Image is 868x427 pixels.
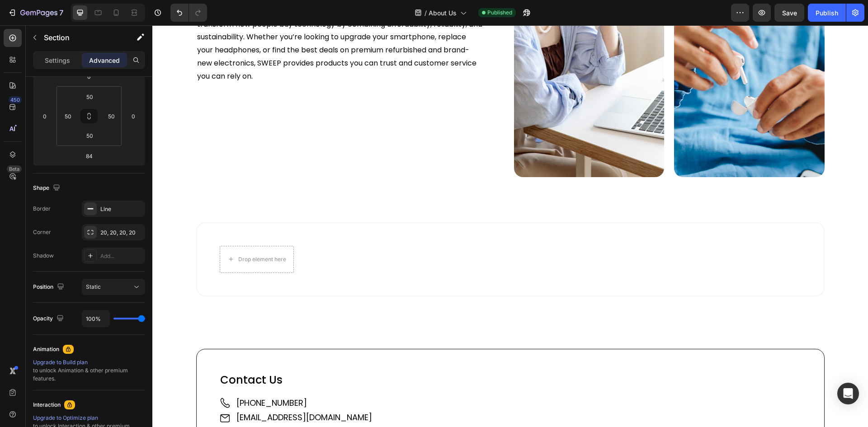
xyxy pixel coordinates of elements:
div: to unlock Animation & other premium features. [33,358,145,383]
div: Line [100,205,143,213]
span: About Us [429,8,457,18]
button: Publish [808,4,846,22]
div: 450 [9,96,22,103]
div: 20, 20, 20, 20 [100,229,143,237]
p: Advanced [89,56,120,65]
div: Shape [33,182,62,194]
img: gempages_581757496763351912-8c4a078e-f132-4793-9eff-dc46a507e2e9.svg [67,386,79,399]
span: / [425,8,427,18]
div: Beta [7,165,22,173]
div: Interaction [33,401,61,409]
span: Static [86,283,101,290]
div: Upgrade to Build plan [33,358,145,366]
iframe: To enrich screen reader interactions, please activate Accessibility in Grammarly extension settings [152,25,868,427]
a: [EMAIL_ADDRESS][DOMAIN_NAME] [84,386,220,398]
input: 84 [80,149,98,163]
div: Animation [33,345,59,353]
input: 0 [38,109,52,123]
input: 50px [80,129,99,142]
input: 50px [61,109,75,123]
input: 50px [80,90,99,103]
img: gempages_581757496763351912-5b64b1c8-70d2-4aa1-a3af-f8df82d32c6a.svg [67,371,79,384]
div: Undo/Redo [170,4,207,22]
h2: Contact Us [67,347,649,362]
input: 0 [127,109,140,123]
p: Settings [45,56,70,65]
button: 7 [4,4,67,22]
div: Opacity [33,313,66,325]
img: gempages_581757496763351912-8a055994-3388-4a63-9192-ac7ec086a778.svg [67,401,79,413]
input: 50px [104,109,118,123]
button: Save [774,4,804,22]
div: Corner [33,228,51,236]
div: Upgrade to Optimize plan [33,414,145,422]
div: Drop element here [86,230,134,238]
div: Publish [816,8,838,18]
div: Border [33,205,51,213]
div: Open Intercom Messenger [837,383,859,404]
div: Position [33,281,66,293]
input: Auto [82,310,109,327]
div: Shadow [33,252,54,260]
p: 7 [59,7,63,18]
span: Save [782,9,797,17]
a: [PHONE_NUMBER] [84,372,155,383]
div: Add... [100,252,143,260]
button: Static [82,279,145,295]
span: Published [487,9,512,17]
p: Section [44,32,118,43]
